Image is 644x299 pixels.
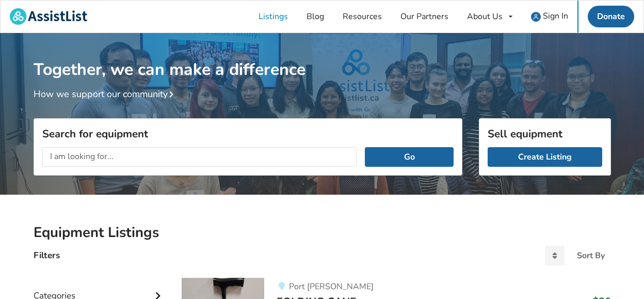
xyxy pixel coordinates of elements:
[467,12,503,21] div: About Us
[34,88,178,100] a: How we support our community
[297,1,333,33] a: Blog
[588,6,634,27] a: Donate
[249,1,297,33] a: Listings
[42,127,454,140] h3: Search for equipment
[289,281,374,292] span: Port [PERSON_NAME]
[488,147,602,167] a: Create Listing
[34,249,60,261] h4: Filters
[391,1,458,33] a: Our Partners
[333,1,391,33] a: Resources
[577,251,605,260] div: Sort By
[531,12,541,22] img: user icon
[488,127,602,140] h3: Sell equipment
[34,33,611,80] h1: Together, we can make a difference
[365,147,453,167] button: Go
[42,147,357,167] input: I am looking for...
[34,224,611,242] h2: Equipment Listings
[522,1,577,33] a: user icon Sign In
[543,10,568,22] span: Sign In
[10,8,87,25] img: assistlist-logo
